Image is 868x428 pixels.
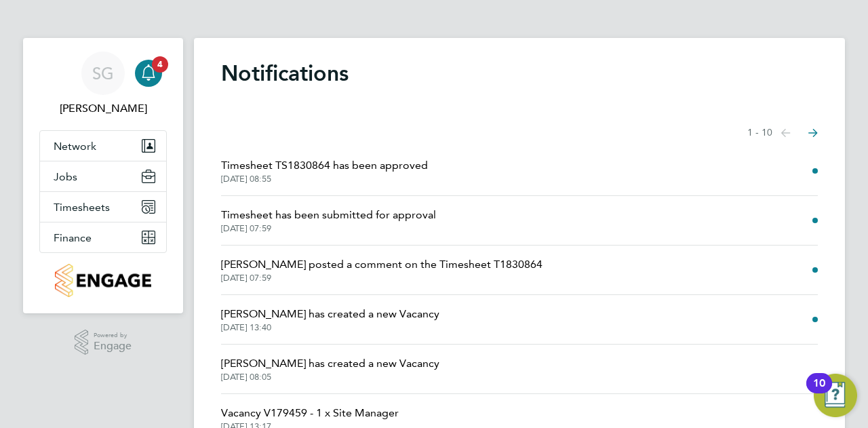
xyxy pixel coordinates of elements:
[39,264,167,297] a: Go to home page
[221,306,439,322] span: [PERSON_NAME] has created a new Vacancy
[54,231,92,244] span: Finance
[39,52,167,117] a: SG[PERSON_NAME]
[40,222,166,252] button: Finance
[221,157,428,184] a: Timesheet TS1830864 has been approved[DATE] 08:55
[94,341,132,352] span: Engage
[221,355,439,383] a: [PERSON_NAME] has created a new Vacancy[DATE] 08:05
[54,170,77,183] span: Jobs
[221,223,436,234] span: [DATE] 07:59
[40,161,166,191] button: Jobs
[221,355,439,372] span: [PERSON_NAME] has created a new Vacancy
[221,322,439,333] span: [DATE] 13:40
[221,174,428,184] span: [DATE] 08:55
[94,330,132,341] span: Powered by
[221,256,542,273] span: [PERSON_NAME] posted a comment on the Timesheet T1830864
[221,157,428,174] span: Timesheet TS1830864 has been approved
[221,273,542,284] span: [DATE] 07:59
[221,207,436,223] span: Timesheet has been submitted for approval
[747,119,818,147] nav: Select page of notifications list
[813,383,825,401] div: 10
[152,56,168,73] span: 4
[55,264,151,297] img: countryside-properties-logo-retina.png
[23,38,183,313] nav: Main navigation
[221,256,542,284] a: [PERSON_NAME] posted a comment on the Timesheet T1830864[DATE] 07:59
[40,131,166,161] button: Network
[54,201,110,214] span: Timesheets
[39,100,167,117] span: Sam Grey
[221,372,439,383] span: [DATE] 08:05
[40,192,166,222] button: Timesheets
[221,207,436,234] a: Timesheet has been submitted for approval[DATE] 07:59
[221,306,439,333] a: [PERSON_NAME] has created a new Vacancy[DATE] 13:40
[75,330,132,355] a: Powered byEngage
[92,64,114,82] span: SG
[814,374,857,417] button: Open Resource Center, 10 new notifications
[221,405,399,421] span: Vacancy V179459 - 1 x Site Manager
[221,60,818,87] h1: Notifications
[135,52,162,95] a: 4
[747,126,772,140] span: 1 - 10
[54,140,96,153] span: Network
